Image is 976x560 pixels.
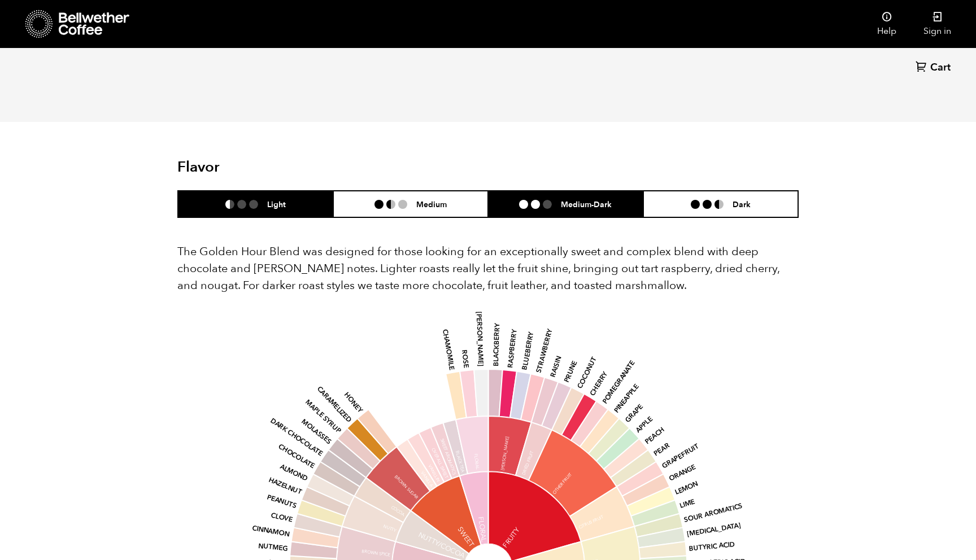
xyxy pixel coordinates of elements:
[177,243,799,294] p: The Golden Hour Blend was designed for those looking for an exceptionally sweet and complex blend...
[177,159,385,176] h2: Flavor
[561,199,612,209] h6: Medium-Dark
[733,199,751,209] h6: Dark
[930,61,951,75] span: Cart
[916,60,953,76] a: Cart
[416,199,447,209] h6: Medium
[267,199,286,209] h6: Light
